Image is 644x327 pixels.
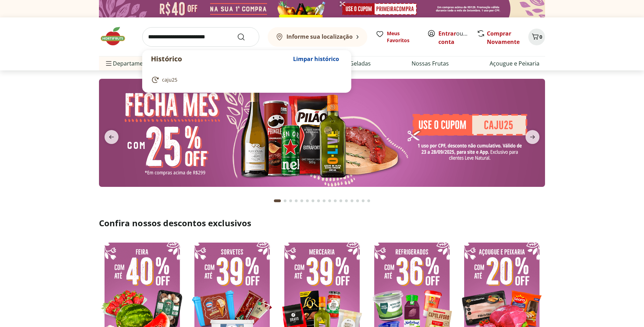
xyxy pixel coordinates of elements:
button: Go to page 3 from fs-carousel [288,192,293,209]
a: Comprar Novamente [487,30,520,46]
span: 0 [539,33,542,40]
button: Go to page 16 from fs-carousel [360,192,366,209]
button: Go to page 7 from fs-carousel [310,192,316,209]
button: Carrinho [528,29,545,45]
button: Current page from fs-carousel [273,192,282,209]
button: Go to page 2 from fs-carousel [282,192,288,209]
a: Nossas Frutas [412,59,449,68]
h2: Confira nossos descontos exclusivos [99,218,545,229]
a: Açougue e Peixaria [490,59,539,68]
button: Go to page 11 from fs-carousel [332,192,338,209]
button: Go to page 6 from fs-carousel [305,192,310,209]
span: Meus Favoritos [387,30,419,44]
button: Limpar histórico [290,51,343,67]
img: Hortifruti [99,26,134,47]
button: Go to page 8 from fs-carousel [316,192,321,209]
span: caju25 [162,76,177,83]
button: Go to page 12 from fs-carousel [338,192,344,209]
a: caju25 [151,76,340,84]
button: Submit Search [237,33,254,41]
button: Go to page 15 from fs-carousel [355,192,360,209]
input: search [142,27,259,47]
b: Informe sua localização [286,33,353,40]
a: Entrar [438,30,456,37]
button: Menu [105,55,113,72]
span: Limpar histórico [293,56,339,62]
button: Go to page 5 from fs-carousel [299,192,305,209]
span: Departamentos [105,55,155,72]
button: Informe sua localização [268,27,367,47]
button: Go to page 9 from fs-carousel [321,192,327,209]
button: Go to page 4 from fs-carousel [293,192,299,209]
button: Go to page 10 from fs-carousel [327,192,332,209]
button: Go to page 13 from fs-carousel [344,192,349,209]
span: ou [438,29,469,46]
button: Go to page 17 from fs-carousel [366,192,371,209]
button: Go to page 14 from fs-carousel [349,192,355,209]
button: next [520,130,545,144]
p: Histórico [151,54,290,64]
button: previous [99,130,124,144]
img: banana [99,79,545,187]
a: Meus Favoritos [376,30,419,44]
a: Criar conta [438,30,477,46]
